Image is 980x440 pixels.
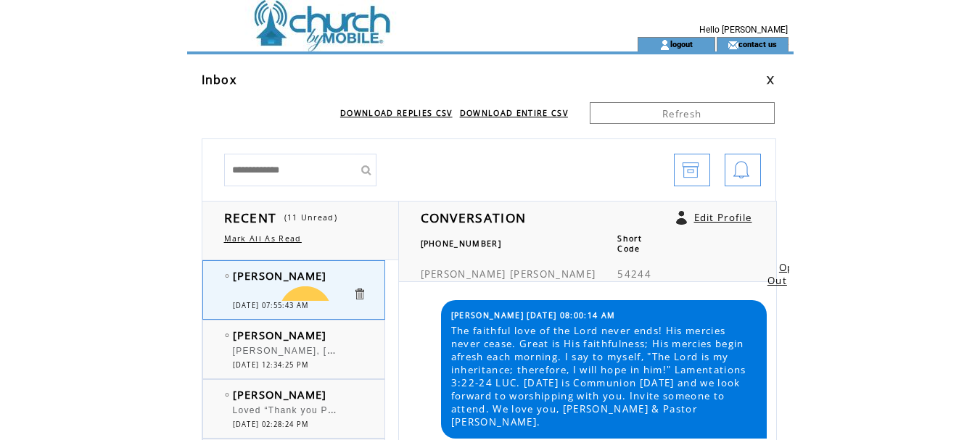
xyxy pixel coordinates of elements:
span: (11 Unread) [284,212,338,223]
img: account_icon.gif [659,39,670,51]
a: Refresh [590,102,775,124]
span: RECENT [224,209,277,226]
span: Inbox [202,72,237,88]
span: [PERSON_NAME] [421,267,506,281]
a: contact us [738,39,777,49]
span: [DATE] 12:34:25 PM [233,360,309,370]
img: archive.png [682,154,699,187]
span: [PERSON_NAME] [233,328,327,342]
span: [DATE] 07:55:43 AM [233,301,309,310]
img: bell.png [733,154,750,187]
img: contact_us_icon.gif [728,39,738,51]
img: 🙏 [279,286,332,339]
span: Hello [PERSON_NAME] [699,25,788,35]
img: 🙏 [332,286,384,339]
a: Click to delete these messgaes [353,287,366,301]
span: [PHONE_NUMBER] [421,238,502,249]
img: bulletEmpty.png [225,274,229,278]
a: DOWNLOAD REPLIES CSV [340,108,453,118]
span: Short Code [617,233,642,254]
a: Mark All As Read [224,233,302,244]
a: Edit Profile [694,211,752,224]
a: Click to edit user profile [676,211,687,225]
a: logout [670,39,693,49]
span: [PERSON_NAME], [EMAIL_ADDRESS][DOMAIN_NAME] [233,342,498,357]
span: 54244 [617,267,651,281]
a: DOWNLOAD ENTIRE CSV [460,108,568,118]
input: Submit [355,154,376,186]
span: [PERSON_NAME] [233,268,327,283]
span: [PERSON_NAME] [510,267,596,281]
img: bulletEmpty.png [225,393,229,397]
span: The faithful love of the Lord never ends! His mercies never cease. Great is His faithfulness; His... [451,324,756,428]
a: Opt Out [767,261,799,287]
span: [PERSON_NAME] [233,387,327,402]
img: bulletEmpty.png [225,333,229,337]
span: [DATE] 02:28:24 PM [233,420,309,429]
span: [PERSON_NAME] [DATE] 08:00:14 AM [451,310,616,320]
span: CONVERSATION [421,209,527,226]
